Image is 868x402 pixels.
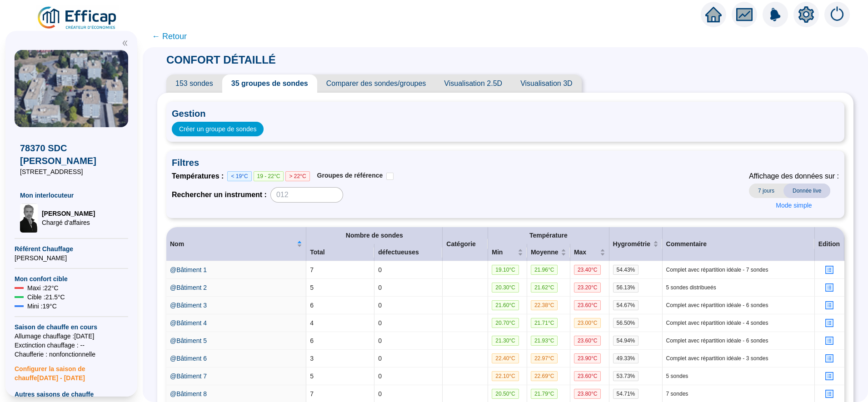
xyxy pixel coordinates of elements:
[488,227,609,244] th: Température
[492,371,519,381] span: 22.10 °C
[666,355,811,362] span: Complet avec répartition idéale - 3 sondes
[170,284,207,291] a: @Bâtiment 2
[306,314,374,332] td: 4
[527,244,570,261] th: Moyenne
[222,74,317,93] span: 35 groupes de sondes
[15,350,128,359] span: Chaufferie : non fonctionnelle
[306,350,374,367] td: 3
[666,390,811,397] span: 7 sondes
[613,265,639,275] span: 54.43 %
[15,244,128,253] span: Référent Chauffage
[170,319,207,327] a: @Bâtiment 4
[531,283,558,293] span: 21.62 °C
[170,390,207,397] a: @Bâtiment 8
[306,244,374,261] th: Total
[749,184,783,198] span: 7 jours
[666,284,811,291] span: 5 sondes distribueés
[613,283,639,293] span: 56.13 %
[227,171,251,181] span: < 19°C
[492,265,519,275] span: 19.10 °C
[574,371,601,381] span: 23.60 °C
[736,6,753,23] span: fund
[374,261,443,279] td: 0
[492,248,516,257] span: Min
[574,265,601,275] span: 23.40 °C
[574,389,601,399] span: 23.80 °C
[170,302,207,309] a: @Bâtiment 3
[15,323,128,332] span: Saison de chauffe en cours
[492,318,519,328] span: 20.70 °C
[36,5,119,31] img: efficap energie logo
[531,389,558,399] span: 21.79 °C
[166,227,306,261] th: Nom
[531,371,558,381] span: 22.69 °C
[609,227,663,261] th: Hygrométrie
[613,389,639,399] span: 54.71 %
[42,209,95,218] span: [PERSON_NAME]
[666,372,811,380] span: 5 sondes
[531,300,558,310] span: 22.38 °C
[122,40,128,46] span: double-left
[15,274,128,283] span: Mon confort cible
[663,227,815,261] th: Commentaire
[825,336,834,345] span: profile
[15,341,128,350] span: Exctinction chauffage : --
[488,244,527,261] th: Min
[531,336,558,346] span: 21.93 °C
[825,301,834,310] span: profile
[825,354,834,363] span: profile
[574,318,601,328] span: 23.00 °C
[172,107,839,120] span: Gestion
[783,184,830,198] span: Donnée live
[613,353,639,363] span: 49.33 %
[306,227,443,244] th: Nombre de sondes
[666,337,811,344] span: Complet avec répartition idéale - 6 sondes
[574,283,601,293] span: 23.20 °C
[15,390,128,399] span: Autres saisons de chauffe
[15,359,128,382] span: Configurer la saison de chauffe [DATE] - [DATE]
[574,353,601,363] span: 23.90 °C
[531,248,559,257] span: Moyenne
[20,142,123,167] span: 78370 SDC [PERSON_NAME]
[492,336,519,346] span: 21.30 °C
[825,372,834,381] span: profile
[613,318,639,328] span: 56.50 %
[798,6,814,23] span: setting
[531,318,558,328] span: 21.71 °C
[20,167,123,176] span: [STREET_ADDRESS]
[172,156,839,169] span: Filtres
[511,74,581,93] span: Visualisation 3D
[374,367,443,385] td: 0
[374,314,443,332] td: 0
[443,227,488,261] th: Catégorie
[27,283,59,293] span: Maxi : 22 °C
[170,372,207,380] a: @Bâtiment 7
[492,283,519,293] span: 20.30 °C
[574,300,601,310] span: 23.60 °C
[825,283,834,292] span: profile
[179,124,256,134] span: Créer un groupe de sondes
[749,171,839,182] span: Affichage des données sur :
[374,244,443,261] th: défectueuses
[531,265,558,275] span: 21.96 °C
[374,350,443,367] td: 0
[492,353,519,363] span: 22.40 °C
[42,218,95,227] span: Chargé d'affaires
[15,253,128,263] span: [PERSON_NAME]
[170,266,207,273] a: @Bâtiment 1
[374,297,443,314] td: 0
[705,6,722,23] span: home
[825,389,834,398] span: profile
[270,187,343,203] input: 012
[374,279,443,297] td: 0
[170,337,207,344] a: @Bâtiment 5
[254,171,284,181] span: 19 - 22°C
[435,74,511,93] span: Visualisation 2.5D
[763,2,788,27] img: alerts
[285,171,309,181] span: > 22°C
[492,300,519,310] span: 21.60 °C
[306,332,374,350] td: 6
[20,203,38,233] img: Chargé d'affaires
[172,189,267,200] span: Rechercher un instrument :
[531,353,558,363] span: 22.97 °C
